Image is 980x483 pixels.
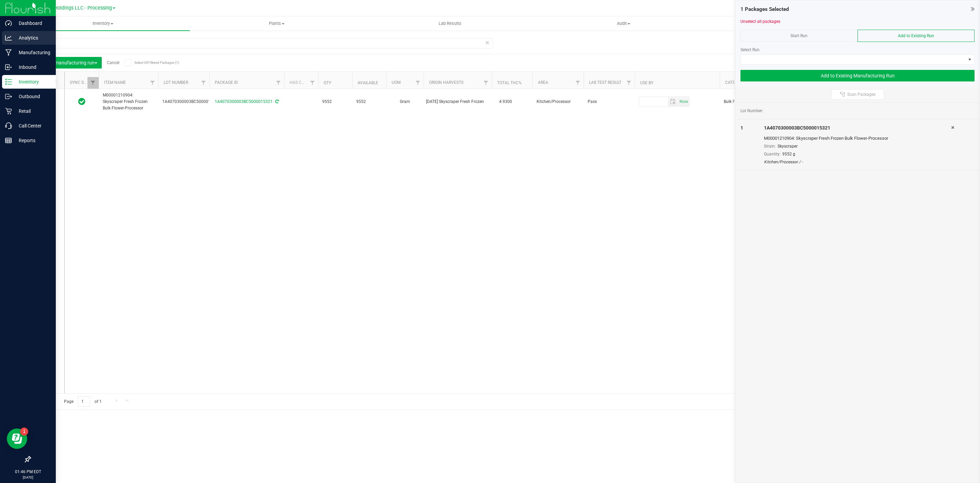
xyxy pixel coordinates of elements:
span: 9552 [356,99,382,105]
a: Origin Harvests [429,80,463,85]
a: Cancel [107,60,119,65]
span: Strain: [764,144,776,149]
button: Add to manufacturing run [35,57,102,69]
a: Inventory [16,16,190,31]
span: Lab Results [429,20,471,27]
p: Call Center [12,122,53,130]
button: Scan Packages [831,89,884,100]
a: Total THC% [497,80,522,85]
iframe: Resource center unread badge [20,427,28,436]
a: Filter [198,77,209,89]
a: Available [358,80,378,85]
button: Add to Existing Manufacturing Run [740,70,975,81]
inline-svg: Dashboard [5,20,12,27]
span: Clear [485,38,490,47]
a: Area [538,80,548,85]
div: [DATE] Skyscraper Fresh Frozen [426,99,490,105]
inline-svg: Analytics [5,34,12,41]
a: Filter [412,77,424,89]
a: Filter [147,77,158,89]
span: Quantity: [764,152,781,156]
span: Select All Filtered Packages (1) [134,61,168,64]
a: Audit [537,16,710,31]
inline-svg: Inventory [5,78,12,85]
a: Filter [480,77,492,89]
inline-svg: Reports [5,137,12,144]
a: Qty [324,80,331,85]
span: Scan Packages [847,92,876,97]
inline-svg: Inbound [5,64,12,71]
a: Filter [572,77,584,89]
span: Inventory [16,20,190,27]
a: Lot Number [164,80,188,85]
p: Dashboard [12,19,53,27]
span: Gram [390,99,420,105]
a: Sync Status [70,80,96,85]
inline-svg: Retail [5,108,12,115]
a: Lab Test Result [589,80,621,85]
inline-svg: Call Center [5,122,12,129]
a: Plants [190,16,363,31]
a: Filter [87,77,99,89]
span: Skyscraper [778,144,798,149]
span: Lot Number: [740,108,763,114]
p: Inbound [12,63,53,71]
a: Category [725,80,745,85]
a: Unselect all packages [740,19,780,24]
div: M00001210904: Skyscraper Fresh Frozen Bulk Flower-Processor [764,135,951,142]
span: Set Current date [678,97,689,107]
inline-svg: Manufacturing [5,49,12,56]
a: Lab Results [363,16,537,31]
p: Inventory [12,78,53,86]
span: Start Run [790,33,807,38]
span: 1 [740,125,743,131]
a: UOM [392,80,401,85]
span: Riviera Creek Holdings LLC - Processing [23,5,112,11]
span: select [668,97,678,106]
span: Kitchen/Processor [537,99,579,105]
p: Manufacturing [12,48,53,57]
th: Has COA [284,72,318,89]
p: Analytics [12,34,53,42]
span: M00001210904: Skyscraper Fresh Frozen Bulk Flower-Processor [103,92,154,112]
span: Page of 1 [58,396,107,407]
a: Package ID [215,80,238,85]
input: Search Package ID, Item Name, SKU, Lot or Part Number... [30,38,493,48]
span: Select Run [740,47,759,52]
span: Pass [588,99,631,105]
p: Retail [12,107,53,115]
span: Add to manufacturing run [40,60,97,65]
span: Audit [537,20,710,27]
p: Outbound [12,92,53,101]
a: Filter [273,77,284,89]
span: 1A4070300003BC5000015321 [162,99,220,105]
div: Kitchen/Processor / - [764,159,951,165]
span: Bulk Flower/Buds [724,99,775,105]
div: 1A4070300003BC5000015321 [764,124,951,132]
span: select [678,97,689,106]
span: Add to Existing Run [898,33,934,38]
iframe: Resource center [7,428,27,449]
span: In Sync [78,97,85,106]
p: Reports [12,136,53,145]
a: 1A4070300003BC5000015321 [215,99,273,104]
p: 01:46 PM EDT [3,469,53,475]
a: Use By [640,80,653,85]
input: 1 [78,396,90,407]
span: Plants [190,20,363,27]
span: Sync from Compliance System [274,99,279,104]
inline-svg: Outbound [5,93,12,100]
span: 9552 g [782,152,795,156]
a: Filter [307,77,318,89]
a: Item Name [104,80,126,85]
a: Filter [623,77,635,89]
span: 4.9300 [496,97,516,107]
span: 9552 [322,99,348,105]
p: [DATE] [3,475,53,480]
a: Inventory Counts [710,16,884,31]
